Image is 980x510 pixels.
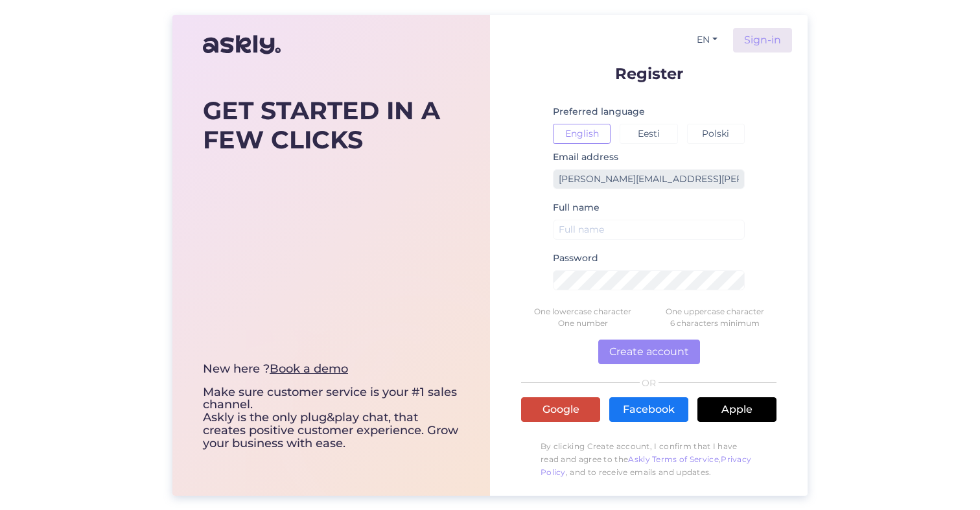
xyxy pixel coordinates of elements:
[521,434,776,485] p: By clicking Create account, I confirm that I have read and agree to the , , and to receive emails...
[521,397,600,422] a: Google
[521,65,776,82] p: Register
[553,124,611,144] button: English
[517,318,649,329] div: One number
[553,251,598,265] label: Password
[203,29,281,60] img: Askly
[541,454,751,477] a: Privacy Policy
[553,220,745,240] input: Full name
[640,378,659,388] span: OR
[553,169,745,189] input: Enter email
[628,454,719,464] a: Askly Terms of Service
[697,397,776,422] a: Apple
[203,363,460,376] div: New here ?
[598,340,700,364] button: Create account
[203,96,460,155] div: GET STARTED IN A FEW CLICKS
[553,150,618,164] label: Email address
[649,318,781,329] div: 6 characters minimum
[203,363,460,450] div: Make sure customer service is your #1 sales channel. Askly is the only plug&play chat, that creat...
[733,28,792,52] a: Sign-in
[649,306,781,318] div: One uppercase character
[517,306,649,318] div: One lowercase character
[609,397,688,422] a: Facebook
[687,124,745,144] button: Polski
[620,124,677,144] button: Eesti
[270,362,348,376] a: Book a demo
[553,201,600,214] label: Full name
[553,105,645,119] label: Preferred language
[692,30,723,49] button: EN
